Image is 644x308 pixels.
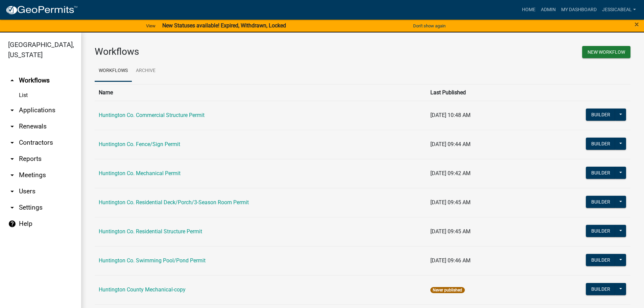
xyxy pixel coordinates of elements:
[99,141,180,147] a: Huntington Co. Fence/Sign Permit
[430,257,471,264] span: [DATE] 09:46 AM
[586,138,616,150] button: Builder
[8,187,16,195] i: arrow_drop_down
[558,3,599,16] a: My Dashboard
[430,170,471,176] span: [DATE] 09:42 AM
[99,112,205,118] a: Huntington Co. Commercial Structure Permit
[8,106,16,114] i: arrow_drop_down
[519,3,538,16] a: Home
[410,20,448,31] button: Don't show again
[8,220,16,228] i: help
[99,170,181,176] a: Huntington Co. Mechanical Permit
[582,46,630,58] button: New Workflow
[8,139,16,147] i: arrow_drop_down
[538,3,558,16] a: Admin
[586,167,616,179] button: Builder
[599,3,639,16] a: JessicaBeal
[586,283,616,295] button: Builder
[635,20,639,28] button: Close
[95,84,426,101] th: Name
[143,20,158,31] a: View
[586,254,616,266] button: Builder
[430,199,471,206] span: [DATE] 09:45 AM
[430,112,471,118] span: [DATE] 10:48 AM
[162,22,286,29] strong: New Statuses available! Expired, Withdrawn, Locked
[430,228,471,235] span: [DATE] 09:45 AM
[99,228,202,235] a: Huntington Co. Residential Structure Permit
[426,84,528,101] th: Last Published
[8,204,16,212] i: arrow_drop_down
[586,196,616,208] button: Builder
[99,286,186,293] a: Huntington County Mechanical-copy
[430,141,471,147] span: [DATE] 09:44 AM
[95,46,358,57] h3: Workflows
[8,76,16,85] i: arrow_drop_up
[99,257,206,264] a: Huntington Co. Swimming Pool/Pond Permit
[95,60,132,82] a: Workflows
[99,199,249,206] a: Huntington Co. Residential Deck/Porch/3-Season Room Permit
[430,287,464,293] span: Never published
[8,171,16,179] i: arrow_drop_down
[8,122,16,131] i: arrow_drop_down
[8,155,16,163] i: arrow_drop_down
[586,109,616,121] button: Builder
[586,225,616,237] button: Builder
[635,20,639,29] span: ×
[132,60,160,82] a: Archive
